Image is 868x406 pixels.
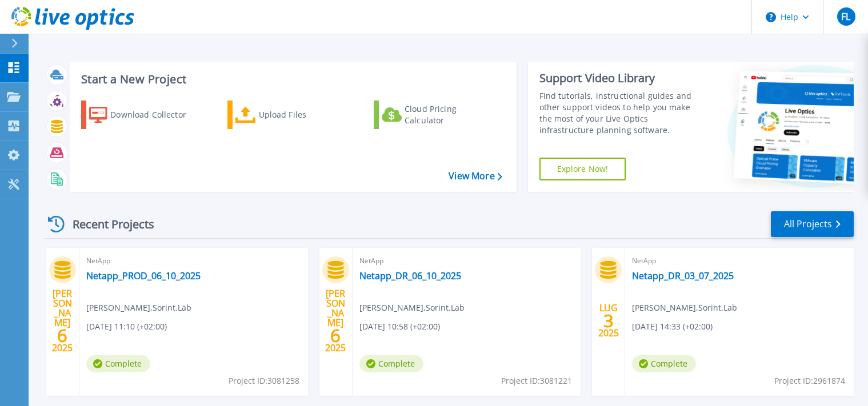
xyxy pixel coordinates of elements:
[603,316,614,325] span: 3
[359,320,440,333] span: [DATE] 10:58 (+02:00)
[774,375,845,387] span: Project ID: 2961874
[539,71,703,86] div: Support Video Library
[359,270,461,282] a: Netapp_DR_06_10_2025
[44,210,170,238] div: Recent Projects
[632,355,696,372] span: Complete
[632,320,713,333] span: [DATE] 14:33 (+02:00)
[81,73,502,86] h3: Start a New Project
[405,103,496,126] div: Cloud Pricing Calculator
[229,375,299,387] span: Project ID: 3081258
[57,331,67,340] span: 6
[325,300,346,341] div: [PERSON_NAME] 2025
[374,101,501,129] a: Cloud Pricing Calculator
[359,355,423,372] span: Complete
[86,355,150,372] span: Complete
[449,171,502,182] a: View More
[598,300,619,341] div: LUG 2025
[110,103,202,126] div: Download Collector
[632,270,734,282] a: Netapp_DR_03_07_2025
[539,90,703,136] div: Find tutorials, instructional guides and other support videos to help you make the most of your L...
[51,300,73,341] div: [PERSON_NAME] 2025
[86,320,167,333] span: [DATE] 11:10 (+02:00)
[359,255,574,267] span: NetApp
[539,158,626,180] a: Explore Now!
[86,302,191,314] span: [PERSON_NAME] , Sorint.Lab
[632,255,847,267] span: NetApp
[86,270,201,282] a: Netapp_PROD_06_10_2025
[86,255,301,267] span: NetApp
[632,302,737,314] span: [PERSON_NAME] , Sorint.Lab
[81,101,209,129] a: Download Collector
[771,211,854,237] a: All Projects
[259,103,350,126] div: Upload Files
[501,375,572,387] span: Project ID: 3081221
[227,101,355,129] a: Upload Files
[359,302,465,314] span: [PERSON_NAME] , Sorint.Lab
[330,331,341,340] span: 6
[841,12,850,21] span: FL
